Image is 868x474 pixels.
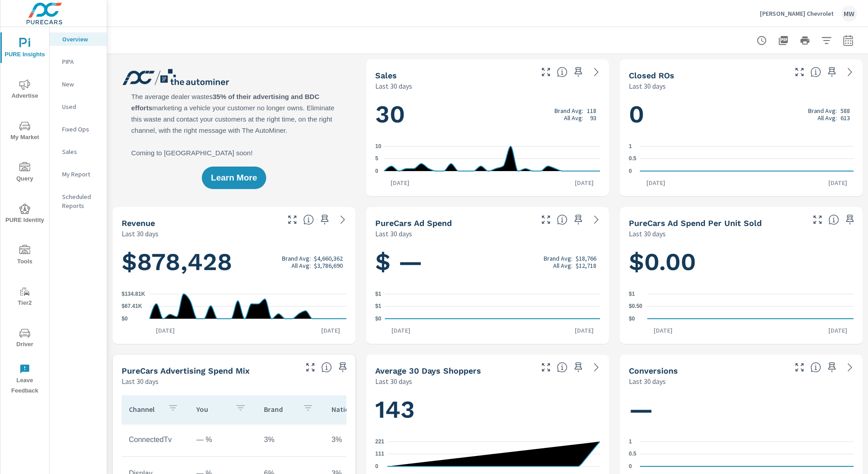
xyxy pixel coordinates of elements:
h5: Conversions [629,366,678,375]
p: Last 30 days [629,376,666,387]
h1: 0 [629,99,854,130]
p: Last 30 days [122,228,159,239]
div: Scheduled Reports [50,190,107,212]
button: Select Date Range [839,32,857,50]
p: My Report [62,170,100,179]
text: 0 [629,463,632,469]
p: Overview [62,35,100,44]
div: Used [50,100,107,113]
p: Brand Avg: [544,255,573,262]
p: 613 [841,114,850,122]
text: $1 [375,303,382,310]
button: Print Report [796,32,814,50]
span: A rolling 30 day total of daily Shoppers on the dealership website, averaged over the selected da... [557,362,568,373]
p: $18,766 [576,255,596,262]
span: This table looks at how you compare to the amount of budget you spend per channel as opposed to y... [321,362,332,373]
button: Learn More [202,167,266,189]
p: Fixed Ops [62,125,100,134]
a: See more details in report [589,212,604,227]
p: Last 30 days [629,228,666,239]
span: Driver [3,328,46,350]
button: "Export Report to PDF" [774,32,792,50]
h1: $ — [375,247,600,277]
p: [DATE] [822,326,854,335]
text: 111 [375,451,384,457]
button: Make Fullscreen [792,65,807,79]
h5: Closed ROs [629,71,674,80]
button: Make Fullscreen [303,360,318,375]
td: — % [189,429,257,451]
h5: PureCars Ad Spend [375,218,452,228]
p: [DATE] [640,178,672,187]
text: $0.50 [629,303,642,310]
p: [DATE] [647,326,679,335]
span: Save this to your personalized report [825,360,839,375]
span: Save this to your personalized report [571,360,586,375]
span: Save this to your personalized report [318,212,332,227]
text: $134.81K [122,291,145,297]
p: [DATE] [385,326,417,335]
p: Channel [129,405,160,414]
p: Sales [62,147,100,156]
p: PIPA [62,57,100,66]
p: Scheduled Reports [62,192,100,210]
p: Last 30 days [375,376,412,387]
text: 1 [629,438,632,445]
text: 0.5 [629,156,636,162]
text: 5 [375,156,378,162]
div: PIPA [50,55,107,68]
text: $1 [375,291,382,297]
span: Save this to your personalized report [843,212,857,227]
span: Save this to your personalized report [336,360,350,375]
p: New [62,80,100,89]
p: All Avg: [553,262,573,269]
p: $12,718 [576,262,596,269]
span: Save this to your personalized report [571,65,586,79]
span: Tier2 [3,286,46,308]
span: Total cost of media for all PureCars channels for the selected dealership group over the selected... [557,214,568,225]
div: MW [841,5,857,22]
p: [DATE] [568,178,600,187]
p: 93 [590,114,596,122]
td: ConnectedTv [122,429,189,451]
text: 1 [629,143,632,149]
p: You [196,405,228,414]
text: 221 [375,438,384,445]
p: Last 30 days [375,81,412,91]
p: $3,786,690 [314,262,343,269]
a: See more details in report [843,360,857,375]
text: 0.5 [629,451,636,457]
span: Advertise [3,79,46,101]
text: 0 [629,168,632,174]
span: Learn More [211,174,257,182]
span: Save this to your personalized report [571,212,586,227]
p: [DATE] [315,326,346,335]
p: Last 30 days [375,228,412,239]
h5: PureCars Advertising Spend Mix [122,366,250,375]
h1: $0.00 [629,247,854,277]
text: 10 [375,143,382,149]
span: PURE Insights [3,38,46,60]
p: All Avg: [818,114,837,122]
h5: PureCars Ad Spend Per Unit Sold [629,218,762,228]
button: Apply Filters [818,32,836,50]
button: Make Fullscreen [539,360,553,375]
span: Number of Repair Orders Closed by the selected dealership group over the selected time range. [So... [810,67,821,77]
div: My Report [50,167,107,181]
p: [PERSON_NAME] Chevrolet [760,9,834,18]
p: $4,660,362 [314,255,343,262]
p: Last 30 days [122,376,159,387]
p: Used [62,102,100,111]
p: Brand [264,405,295,414]
text: $67.41K [122,303,142,310]
h1: $878,428 [122,247,346,277]
p: 588 [841,107,850,114]
a: See more details in report [843,65,857,79]
p: [DATE] [150,326,181,335]
td: 3% [257,429,324,451]
h5: Sales [375,71,397,80]
span: Save this to your personalized report [825,65,839,79]
td: 3% [324,429,392,451]
h1: — [629,394,854,425]
span: Query [3,162,46,184]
